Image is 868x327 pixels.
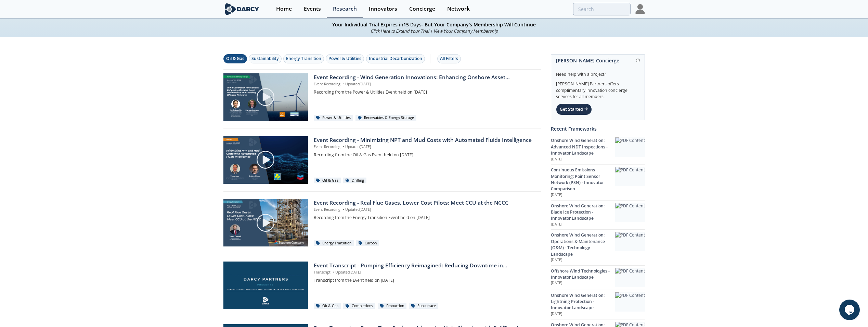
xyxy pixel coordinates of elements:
div: Onshore Wind Generation: Blade Ice Protection - Innovator Landscape [551,203,615,222]
div: Need help with a project? [556,66,640,77]
div: Power & Utilities [314,115,353,121]
a: Onshore Wind Generation: Advanced NDT Inspections - Innovator Landscape [DATE] PDF Content [551,135,645,164]
div: Power & Utilities [328,56,361,62]
p: [DATE] [551,257,615,263]
div: Renewables & Energy Storage [355,115,416,121]
div: Energy Transition [314,240,354,246]
div: Subsurface [409,303,438,309]
a: Continuous Emissions Monitoring: Point Sensor Network (PSN) - Innovator Comparison [DATE] PDF Con... [551,164,645,200]
button: Sustainability [249,54,282,63]
img: Video Content [223,262,308,309]
a: Onshore Wind Generation: Blade Ice Protection - Innovator Landscape [DATE] PDF Content [551,200,645,230]
div: Industrial Decarbonization [369,56,422,62]
div: Offshore Wind Technologies - Innovator Landscape [551,268,615,281]
div: Events [304,6,321,12]
span: | [430,28,432,34]
div: Event Recording - Wind Generation Innovations: Enhancing Onshore Asset Performance and Enabling O... [314,73,536,82]
div: Onshore Wind Generation: Operations & Maintenance (O&M) - Technology Landscape [551,232,615,257]
p: Recording from the Energy Transition Event held on [DATE] [314,215,536,221]
div: Recent Frameworks [551,123,645,135]
span: • [341,207,345,212]
div: Oil & Gas [314,303,341,309]
button: Industrial Decarbonization [366,54,425,63]
div: Onshore Wind Generation: Advanced NDT Inspections - Innovator Landscape [551,137,615,156]
div: Energy Transition [286,56,321,62]
div: Carbon [356,240,379,246]
div: Concierge [409,6,435,12]
div: [PERSON_NAME] Partners offers complimentary innovation concierge services for all members. [556,77,640,100]
p: [DATE] [551,311,615,317]
button: Oil & Gas [223,54,247,63]
a: Video Content Event Recording - Minimizing NPT and Mud Costs with Automated Fluids Intelligence E... [223,136,541,184]
img: information.svg [636,59,640,62]
img: Video Content [223,199,308,246]
div: Completions [343,303,375,309]
span: • [341,82,345,86]
div: Onshore Wind Generation: Lightning Protection - Innovator Landscape [551,292,615,311]
a: Onshore Wind Generation: Lightning Protection - Innovator Landscape [DATE] PDF Content [551,290,645,319]
input: Advanced Search [573,3,631,15]
p: [DATE] [551,192,615,198]
div: Production [378,303,406,309]
img: Profile [635,4,645,14]
a: Offshore Wind Technologies - Innovator Landscape [DATE] PDF Content [551,265,645,290]
iframe: chat widget [839,300,861,320]
button: All Filters [437,54,461,63]
a: Video Content Event Recording - Wind Generation Innovations: Enhancing Onshore Asset Performance ... [223,73,541,121]
div: Event Recording - Real Flue Gases, Lower Cost Pilots: Meet CCU at the NCCC [314,199,536,207]
img: play-chapters-gray.svg [256,87,275,107]
p: Transcript Updated [DATE] [314,270,536,275]
p: [DATE] [551,222,615,227]
div: Network [447,6,470,12]
div: Oil & Gas [314,178,341,184]
div: All Filters [440,56,458,62]
div: [PERSON_NAME] Concierge [556,54,640,66]
div: Continuous Emissions Monitoring: Point Sensor Network (PSN) - Innovator Comparison [551,167,615,192]
img: Video Content [223,73,308,121]
div: Home [276,6,292,12]
button: Power & Utilities [326,54,364,63]
div: Oil & Gas [226,56,244,62]
p: Event Recording Updated [DATE] [314,144,536,150]
p: [DATE] [551,280,615,286]
a: Video Content Event Transcript - Pumping Efficiency Reimagined: Reducing Downtime in [PERSON_NAME... [223,262,541,310]
div: Research [333,6,357,12]
a: Onshore Wind Generation: Operations & Maintenance (O&M) - Technology Landscape [DATE] PDF Content [551,229,645,265]
p: Event Recording Updated [DATE] [314,207,536,213]
img: Video Content [223,136,308,184]
p: [DATE] [551,157,615,162]
div: Innovators [369,6,397,12]
span: • [332,270,335,275]
button: Energy Transition [283,54,324,63]
p: Transcript from the Event held on [DATE] [314,277,536,283]
div: Drilling [343,178,366,184]
a: Video Content Event Recording - Real Flue Gases, Lower Cost Pilots: Meet CCU at the NCCC Event Re... [223,199,541,247]
p: Event Recording Updated [DATE] [314,82,536,87]
p: Recording from the Power & Utilities Event held on [DATE] [314,89,536,95]
div: Sustainability [251,56,279,62]
p: Recording from the Oil & Gas Event held on [DATE] [314,152,536,158]
div: Event Transcript - Pumping Efficiency Reimagined: Reducing Downtime in [PERSON_NAME] Muerta Compl... [314,262,536,270]
div: Get Started [556,104,592,115]
img: logo-wide.svg [223,3,261,15]
img: play-chapters-gray.svg [256,150,275,169]
a: View Your Company Membership [433,28,498,34]
a: Click Here to Extend Your Trial [371,28,429,34]
span: • [341,144,345,149]
div: Event Recording - Minimizing NPT and Mud Costs with Automated Fluids Intelligence [314,136,536,144]
img: play-chapters-gray.svg [256,213,275,232]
